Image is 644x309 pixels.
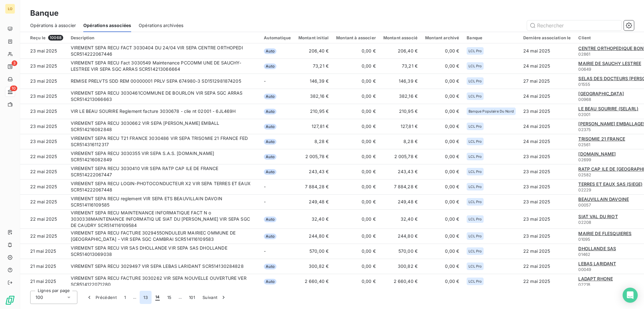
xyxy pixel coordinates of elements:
[469,279,482,283] span: LCL Pro
[67,149,260,164] td: VIREMENT SEPA RECU 3030355 VIR SEPA S.A.S. [DOMAIN_NAME] SCR514216082849
[578,61,641,66] span: MAIRIE DE SAUCHY LESTREE
[332,259,380,274] td: 0,00 €
[421,274,463,289] td: 0,00 €
[469,94,482,98] span: LCL Pro
[295,149,332,164] td: 2 005,78 €
[519,194,575,209] td: 23 mai 2025
[67,229,260,244] td: VIREMENT SEPA RECU FACTURE 3029455ONDULEUR MAIRIEC OMMUNE DE [GEOGRAPHIC_DATA] - VIR SEPA SGC CAM...
[469,264,482,268] span: LCL Pro
[67,119,260,134] td: VIREMENT SEPA RECU 3030662 VIR SEPA [PERSON_NAME] EMBALL SCR514216082848
[578,187,591,192] span: 02229
[5,4,15,14] div: LO
[578,246,616,252] a: DHOLLANDE SAS
[519,89,575,104] td: 24 mai 2025
[578,136,625,142] a: TRISOMIE 21 FRANCE
[264,139,276,145] span: Auto
[295,104,332,119] td: 210,95 €
[578,231,631,236] span: MAIRIE DE FLESQUIERES
[332,194,380,209] td: 0,00 €
[332,134,380,149] td: 0,00 €
[519,229,575,244] td: 23 mai 2025
[519,259,575,274] td: 22 mai 2025
[20,89,67,104] td: 23 mai 2025
[30,22,76,29] span: Opérations à associer
[140,291,152,304] button: 13
[425,35,459,40] div: Montant archivé
[295,194,332,209] td: 249,48 €
[519,274,575,289] td: 22 mai 2025
[20,104,67,119] td: 23 mai 2025
[295,119,332,134] td: 127,81 €
[421,58,463,74] td: 0,00 €
[469,200,482,204] span: LCL Pro
[578,261,616,267] a: LEBAS LARIDANT
[578,67,591,72] span: 00649
[578,181,642,187] a: TERRES ET EAUX SAS (SIEGE)
[332,149,380,164] td: 0,00 €
[295,134,332,149] td: 8,28 €
[527,20,621,30] input: Rechercher
[67,274,260,289] td: VIREMENT SEPA RECU FACTURE 3030262 VIR SEPA NOUVELLE OUVERTURE VER SCR514122071280
[20,244,67,259] td: 21 mai 2025
[380,209,421,229] td: 32,40 €
[380,259,421,274] td: 300,82 €
[519,74,575,89] td: 27 mai 2025
[83,22,131,29] span: Opérations associées
[578,252,590,257] span: 01462
[332,179,380,194] td: 0,00 €
[185,291,199,304] button: 101
[67,259,260,274] td: VIREMENT SEPA RECU 3029497 VIR SEPA LEBAS LARIDANT SCR514130284828
[36,294,43,301] span: 100
[380,43,421,58] td: 206,40 €
[578,213,618,220] a: SIAT VAL DU RIOT
[469,124,482,128] span: LCL Pro
[264,35,291,40] div: Automatique
[421,244,463,259] td: 0,00 €
[264,154,276,160] span: Auto
[332,89,380,104] td: 0,00 €
[519,134,575,149] td: 24 mai 2025
[380,134,421,149] td: 8,28 €
[578,151,616,157] span: [DOMAIN_NAME]
[260,194,295,209] td: -
[20,209,67,229] td: 22 mai 2025
[469,217,482,221] span: LCL Pro
[20,58,67,74] td: 23 mai 2025
[20,229,67,244] td: 22 mai 2025
[332,164,380,179] td: 0,00 €
[519,179,575,194] td: 23 mai 2025
[67,58,260,74] td: VIREMENT SEPA RECU Fact 3030549 Maintenance PCCOMM UNE DE SAUCHY-LESTREE VIR SEPA SGC ARRAS SCR51...
[295,179,332,194] td: 7 884,28 €
[264,234,276,239] span: Auto
[295,74,332,89] td: 146,39 €
[295,259,332,274] td: 300,82 €
[578,60,641,67] a: MAIRIE DE SAUCHY LESTREE
[578,230,631,237] a: MAIRIE DE FLESQUIERES
[467,35,516,40] div: Banque
[199,291,230,304] button: Suivant
[332,209,380,229] td: 0,00 €
[380,149,421,164] td: 2 005,78 €
[10,86,17,91] span: 10
[295,89,332,104] td: 382,16 €
[175,292,185,302] span: …
[578,267,591,272] span: 00049
[264,264,276,269] span: Auto
[380,244,421,259] td: 570,00 €
[67,194,260,209] td: VIREMENT SEPA RECU reglement VIR SEPA ETS BEAUVILLAIN DAVOIN SCR514116109585
[295,58,332,74] td: 73,21 €
[260,74,295,89] td: -
[332,104,380,119] td: 0,00 €
[20,134,67,149] td: 23 mai 2025
[264,63,276,69] span: Auto
[519,104,575,119] td: 23 mai 2025
[264,217,276,222] span: Auto
[469,49,482,53] span: LCL Pro
[421,134,463,149] td: 0,00 €
[332,43,380,58] td: 0,00 €
[332,229,380,244] td: 0,00 €
[421,259,463,274] td: 0,00 €
[67,164,260,179] td: VIREMENT SEPA RECU 3030410 VIR SEPA RATP CAP ILE DE FRANCE SCR514222067447
[469,185,482,189] span: LCL Pro
[380,179,421,194] td: 7 884,28 €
